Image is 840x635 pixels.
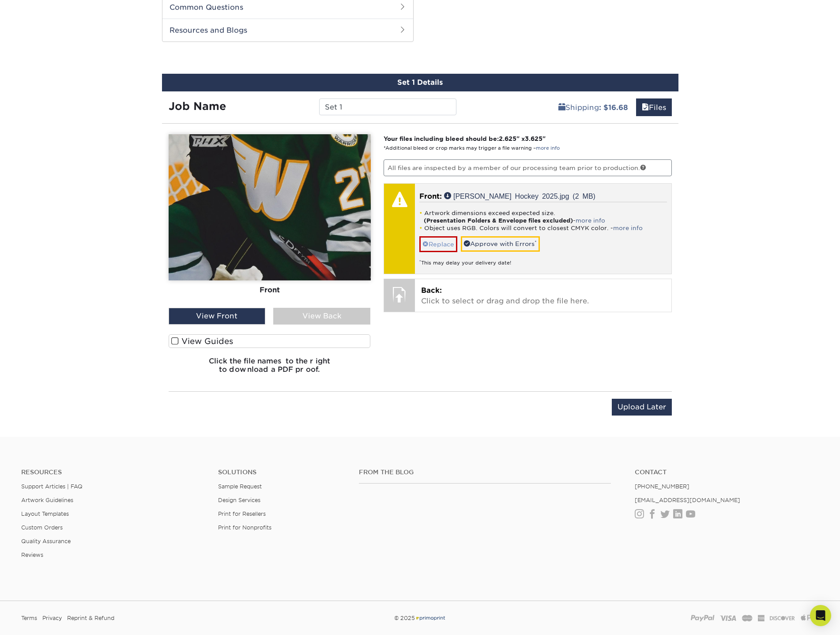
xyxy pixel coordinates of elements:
[613,225,643,231] a: more info
[444,192,595,199] a: [PERSON_NAME] Hockey 2025.jpg (2 MB)
[612,399,672,416] input: Upload Later
[421,286,442,295] span: Back:
[810,605,831,626] div: Open Intercom Messenger
[169,357,371,381] h6: Click the file names to the right to download a PDF proof.
[419,209,667,224] li: Artwork dimensions exceed expected size. -
[21,524,63,531] a: Custom Orders
[21,469,205,476] h4: Resources
[419,224,667,232] li: Object uses RGB. Colors will convert to closest CMYK color. -
[636,98,672,116] a: Files
[576,217,605,224] a: more info
[421,285,665,306] p: Click to select or drag and drop the file here.
[169,100,226,113] strong: Job Name
[169,334,371,348] label: View Guides
[21,497,73,503] a: Artwork Guidelines
[285,612,555,625] div: © 2025
[384,159,672,176] p: All files are inspected by a member of our processing team prior to production.
[67,612,114,625] a: Reprint & Refund
[635,469,818,476] a: Contact
[499,135,516,142] span: 2.625
[21,538,71,544] a: Quality Assurance
[21,510,69,517] a: Layout Templates
[21,552,43,558] a: Reviews
[162,74,678,91] div: Set 1 Details
[635,483,689,490] a: [PHONE_NUMBER]
[162,19,413,42] h2: Resources and Blogs
[419,192,442,200] span: Front:
[21,483,83,490] a: Support Articles | FAQ
[415,615,446,621] img: Primoprint
[419,252,667,267] div: This may delay your delivery date!
[553,98,634,116] a: Shipping: $16.68
[218,524,271,531] a: Print for Nonprofits
[218,510,266,517] a: Print for Resellers
[384,145,560,151] small: *Additional bleed or crop marks may trigger a file warning –
[218,497,260,503] a: Design Services
[635,497,740,503] a: [EMAIL_ADDRESS][DOMAIN_NAME]
[419,236,457,252] a: Replace
[424,217,573,224] strong: (Presentation Folders & Envelope files excluded)
[169,308,266,325] div: View Front
[273,308,370,325] div: View Back
[525,135,542,142] span: 3.625
[536,145,560,151] a: more info
[218,483,262,490] a: Sample Request
[558,103,565,112] span: shipping
[461,236,540,251] a: Approve with Errors*
[319,98,456,115] input: Enter a job name
[359,469,611,476] h4: From the Blog
[599,103,628,112] b: : $16.68
[384,135,546,142] strong: Your files including bleed should be: " x "
[218,469,346,476] h4: Solutions
[169,280,371,300] div: Front
[642,103,649,112] span: files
